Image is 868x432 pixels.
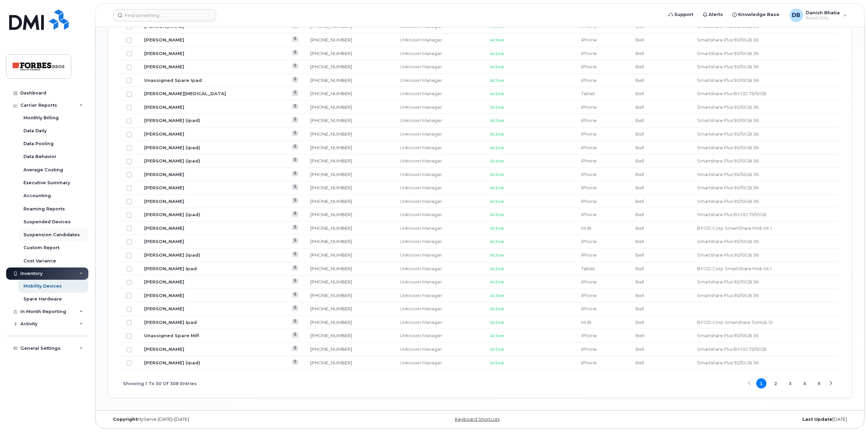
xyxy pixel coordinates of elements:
[581,239,597,244] span: iPhone
[310,64,352,69] a: [PHONE_NUMBER]
[490,239,504,244] span: Active
[581,319,591,325] span: HUB
[292,171,298,176] a: View Last Bill
[814,378,824,388] button: Page 5
[144,172,184,177] a: [PERSON_NAME]
[144,64,184,69] a: [PERSON_NAME]
[490,185,504,190] span: Active
[144,198,184,204] a: [PERSON_NAME]
[581,360,597,365] span: iPhone
[310,346,352,352] a: [PHONE_NUMBER]
[108,417,356,422] div: MyServe [DATE]–[DATE]
[292,225,298,230] a: View Last Bill
[490,293,504,298] span: Active
[144,293,184,298] a: [PERSON_NAME]
[292,211,298,217] a: View Last Bill
[490,37,504,42] span: Active
[636,198,644,204] span: Bell
[697,172,759,177] span: Smartshare Plus 90/10GB 36
[697,64,759,69] span: Smartshare Plus 90/10GB 36
[697,360,759,365] span: Smartshare Plus 90/10GB 36
[310,212,352,217] a: [PHONE_NUMBER]
[636,51,644,56] span: Bell
[697,91,766,96] span: Smartshare Plus BYOD 75/10GB
[400,252,478,258] div: Unknown Manager
[490,212,504,217] span: Active
[490,131,504,137] span: Active
[581,172,597,177] span: iPhone
[400,37,478,43] div: Unknown Manager
[144,212,200,217] a: [PERSON_NAME] (ipad)
[144,37,184,42] a: [PERSON_NAME]
[144,279,184,284] a: [PERSON_NAME]
[400,225,478,231] div: Unknown Manager
[581,145,597,150] span: iPhone
[581,293,597,298] span: iPhone
[698,8,728,21] a: Alerts
[310,77,352,83] a: [PHONE_NUMBER]
[490,266,504,271] span: Active
[581,158,597,163] span: iPhone
[636,158,644,163] span: Bell
[697,185,759,190] span: Smartshare Plus 90/10GB 36
[636,346,644,352] span: Bell
[292,360,298,365] a: View Last Bill
[697,293,759,298] span: Smartshare Plus 90/10GB 36
[400,292,478,299] div: Unknown Manager
[806,10,840,15] span: Danish Bhatia
[490,333,504,338] span: Active
[144,252,200,258] a: [PERSON_NAME] (ipad)
[144,158,200,163] a: [PERSON_NAME] (ipad)
[697,51,759,56] span: Smartshare Plus 90/10GB 36
[400,104,478,110] div: Unknown Manager
[144,104,184,110] a: [PERSON_NAME]
[292,292,298,297] a: View Last Bill
[144,118,200,123] a: [PERSON_NAME] (ipad)
[400,306,478,312] div: Unknown Manager
[144,266,197,271] a: [PERSON_NAME] Ipad
[581,279,597,284] span: iPhone
[400,50,478,57] div: Unknown Manager
[636,131,644,137] span: Bell
[292,90,298,96] a: View Last Bill
[310,51,352,56] a: [PHONE_NUMBER]
[310,279,352,284] a: [PHONE_NUMBER]
[400,360,478,366] div: Unknown Manager
[310,306,352,311] a: [PHONE_NUMBER]
[490,346,504,352] span: Active
[770,378,781,388] button: Page 2
[785,8,852,22] div: Danish Bhatia
[310,91,352,96] a: [PHONE_NUMBER]
[292,64,298,69] a: View Last Bill
[400,64,478,70] div: Unknown Manager
[581,64,597,69] span: iPhone
[636,360,644,365] span: Bell
[310,239,352,244] a: [PHONE_NUMBER]
[826,378,836,388] button: Next Page
[697,158,759,163] span: Smartshare Plus 90/10GB 36
[697,131,759,137] span: Smartshare Plus 90/10GB 36
[400,171,478,178] div: Unknown Manager
[636,266,644,271] span: Bell
[400,198,478,205] div: Unknown Manager
[800,378,810,388] button: Page 4
[581,212,597,217] span: iPhone
[490,172,504,177] span: Active
[292,252,298,257] a: View Last Bill
[697,319,773,325] span: BYOD Corp Smartshare TurHub 10
[400,144,478,151] div: Unknown Manager
[697,346,766,352] span: Smartshare Plus BYOD 75/10GB
[144,225,184,231] a: [PERSON_NAME]
[490,91,504,96] span: Active
[697,37,759,42] span: Smartshare Plus 90/10GB 36
[310,37,352,42] a: [PHONE_NUMBER]
[636,37,644,42] span: Bell
[490,306,504,311] span: Active
[636,252,644,258] span: Bell
[581,104,597,110] span: iPhone
[292,50,298,55] a: View Last Bill
[728,8,784,21] a: Knowledge Base
[400,117,478,124] div: Unknown Manager
[490,279,504,284] span: Active
[113,417,137,422] strong: Copyright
